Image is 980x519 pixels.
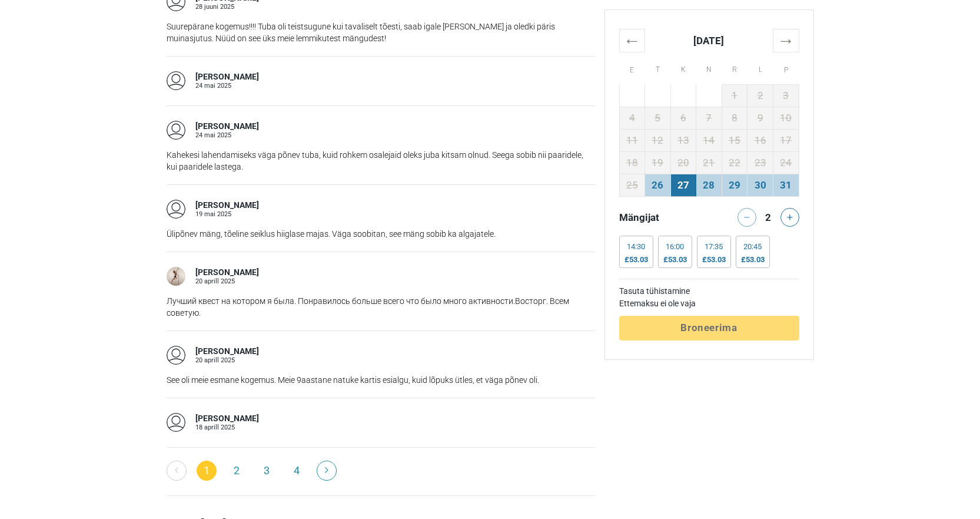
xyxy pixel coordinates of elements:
[195,424,259,431] div: 18 aprill 2025
[773,151,799,174] td: 24
[696,52,722,84] th: N
[663,242,687,252] div: 16:00
[195,132,259,138] div: 24 mai 2025
[773,129,799,151] td: 17
[663,255,687,265] div: £53.03
[624,255,648,265] div: £53.03
[167,295,595,319] p: Лучший квест на котором я была. Понравилось больше всего что было много активности.Восторг. Всем ...
[722,107,748,129] td: 8
[702,255,726,265] div: £53.03
[195,4,259,10] div: 28 juuni 2025
[645,107,671,129] td: 5
[195,357,259,363] div: 20 aprill 2025
[195,278,259,285] div: 20 aprill 2025
[227,461,247,481] a: 2
[722,151,748,174] td: 22
[195,82,259,89] div: 24 mai 2025
[287,461,307,481] a: 4
[670,107,696,129] td: 6
[773,52,799,84] th: P
[167,374,595,386] p: See oli meie esmane kogemus. Meie 9aastane natuke kartis esialgu, kuid lõpuks ütles, et väga põne...
[670,129,696,151] td: 13
[197,461,217,481] span: 1
[670,52,696,84] th: K
[167,21,595,44] p: Suurepärane kogemus!!!! Tuba oli teistsugune kui tavaliselt tõesti, saab igale [PERSON_NAME] ja o...
[619,297,799,310] td: Ettemaksu ei ole vaja
[773,174,799,196] td: 31
[619,151,645,174] td: 18
[645,29,773,52] th: [DATE]
[619,174,645,196] td: 25
[645,52,671,84] th: T
[195,121,259,133] div: [PERSON_NAME]
[619,29,645,52] th: ←
[748,52,773,84] th: L
[624,242,648,252] div: 14:30
[702,242,726,252] div: 17:35
[741,242,765,252] div: 20:45
[195,267,259,279] div: [PERSON_NAME]
[748,84,773,107] td: 2
[195,211,259,217] div: 19 mai 2025
[696,129,722,151] td: 14
[619,129,645,151] td: 11
[741,255,765,265] div: £53.03
[195,200,259,211] div: [PERSON_NAME]
[645,151,671,174] td: 19
[696,151,722,174] td: 21
[195,71,259,83] div: [PERSON_NAME]
[696,107,722,129] td: 7
[195,413,259,425] div: [PERSON_NAME]
[722,52,748,84] th: R
[773,107,799,129] td: 10
[748,107,773,129] td: 9
[619,107,645,129] td: 4
[722,84,748,107] td: 1
[167,228,595,240] p: Ülipõnev mäng, tõeline seiklus hiiglase majas. Väga soobitan, see mäng sobib ka algajatele.
[722,174,748,196] td: 29
[773,84,799,107] td: 3
[619,285,799,297] td: Tasuta tühistamine
[670,151,696,174] td: 20
[722,129,748,151] td: 15
[645,129,671,151] td: 12
[195,346,259,358] div: [PERSON_NAME]
[645,174,671,196] td: 26
[167,149,595,173] p: Kahekesi lahendamiseks väga põnev tuba, kuid rohkem osalejaid oleks juba kitsam olnud. Seega sobi...
[761,208,775,224] div: 2
[748,151,773,174] td: 23
[614,208,709,227] div: Mängijat
[619,52,645,84] th: E
[257,461,277,481] a: 3
[773,29,799,52] th: →
[748,174,773,196] td: 30
[696,174,722,196] td: 28
[748,129,773,151] td: 16
[670,174,696,196] td: 27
